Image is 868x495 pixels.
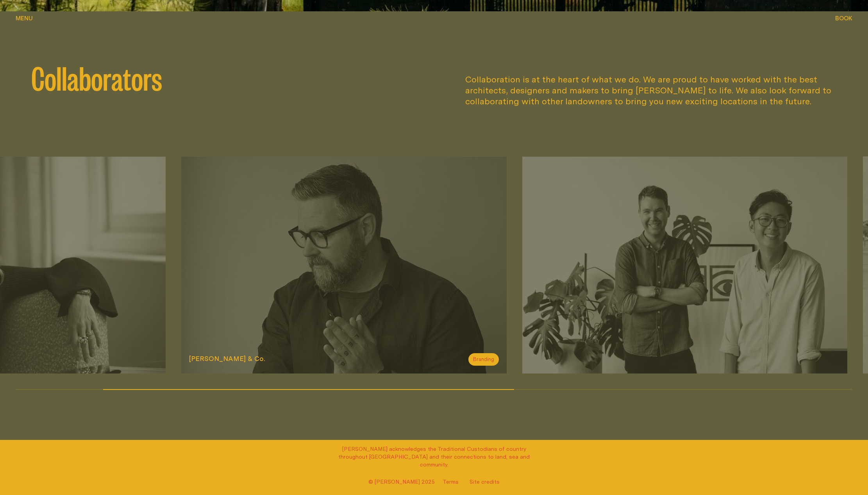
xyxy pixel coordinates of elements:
p: [PERSON_NAME] acknowledges the Traditional Custodians of country throughout [GEOGRAPHIC_DATA] and... [334,445,534,468]
p: Collaboration is at the heart of what we do. We are proud to have worked with the best architects... [465,74,837,107]
button: show menu [16,14,33,23]
span: Menu [16,15,33,21]
span: Book [835,15,852,21]
span: © [PERSON_NAME] 2025 [368,478,435,486]
a: Site credits [470,478,500,486]
h3: [PERSON_NAME] & Co. [189,354,265,363]
h2: Collaborators [31,61,403,93]
button: show booking tray [835,14,852,23]
a: Terms [443,478,459,486]
span: Branding [468,353,499,366]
